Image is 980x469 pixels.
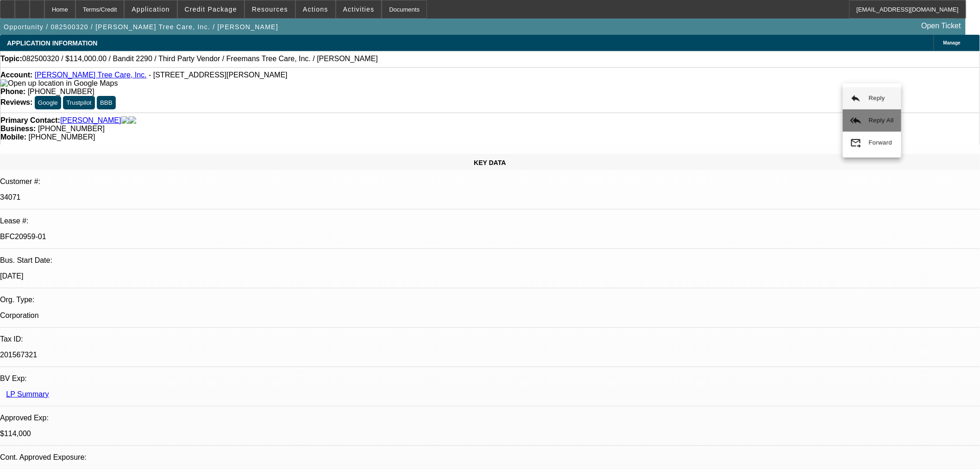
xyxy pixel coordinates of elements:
strong: Primary Contact: [0,116,60,125]
a: LP Summary [6,390,49,398]
a: [PERSON_NAME] [60,116,121,125]
span: 082500320 / $114,000.00 / Bandit 2290 / Third Party Vendor / Freemans Tree Care, Inc. / [PERSON_N... [22,55,378,63]
strong: Account: [0,71,32,79]
button: Trustpilot [63,96,94,109]
mat-icon: reply_all [850,115,861,126]
span: Resources [252,6,288,13]
a: View Google Maps [0,79,118,87]
img: Open up location in Google Maps [0,79,118,88]
strong: Business: [0,125,36,133]
button: BBB [97,96,116,109]
span: APPLICATION INFORMATION [7,39,97,47]
span: Reply All [869,117,894,124]
span: Manage [943,40,961,45]
span: Credit Package [185,6,237,13]
span: Actions [303,6,328,13]
strong: Mobile: [0,133,26,141]
mat-icon: forward_to_inbox [850,137,861,148]
button: Resources [245,0,295,18]
strong: Reviews: [0,98,32,106]
span: [PHONE_NUMBER] [28,133,95,141]
button: Application [125,0,176,18]
a: [PERSON_NAME] Tree Care, Inc. [35,71,147,79]
span: - [STREET_ADDRESS][PERSON_NAME] [149,71,288,79]
img: facebook-icon.png [121,116,129,125]
span: [PHONE_NUMBER] [28,88,94,95]
strong: Phone: [0,88,25,95]
strong: Topic: [0,55,22,63]
a: Open Ticket [918,18,965,34]
span: Opportunity / 082500320 / [PERSON_NAME] Tree Care, Inc. / [PERSON_NAME] [4,23,278,31]
img: linkedin-icon.png [129,116,136,125]
button: Credit Package [178,0,244,18]
button: Activities [336,0,382,18]
button: Google [35,96,61,109]
span: Application [132,6,170,13]
span: Forward [869,139,892,146]
span: Activities [343,6,375,13]
button: Actions [296,0,335,18]
span: KEY DATA [474,159,506,166]
span: Reply [869,95,885,101]
mat-icon: reply [850,93,861,104]
span: [PHONE_NUMBER] [38,125,105,133]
